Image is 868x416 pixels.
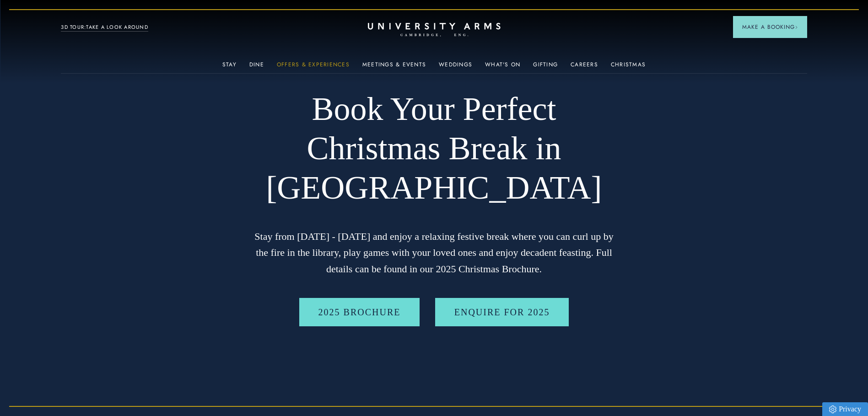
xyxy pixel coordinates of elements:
[368,23,501,37] a: Home
[571,61,598,73] a: Careers
[829,405,836,413] img: Privacy
[249,61,264,73] a: Dine
[61,23,148,32] a: 3D TOUR:TAKE A LOOK AROUND
[822,402,868,416] a: Privacy
[222,61,237,73] a: Stay
[742,23,798,31] span: Make a Booking
[362,61,426,73] a: Meetings & Events
[795,26,798,29] img: Arrow icon
[485,61,520,73] a: What's On
[277,61,350,73] a: Offers & Experiences
[611,61,646,73] a: Christmas
[251,90,617,207] h1: Book Your Perfect Christmas Break in [GEOGRAPHIC_DATA]
[439,61,472,73] a: Weddings
[733,16,807,38] button: Make a BookingArrow icon
[299,298,420,326] a: 2025 BROCHURE
[435,298,569,326] a: Enquire for 2025
[533,61,558,73] a: Gifting
[251,228,617,277] p: Stay from [DATE] - [DATE] and enjoy a relaxing festive break where you can curl up by the fire in...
